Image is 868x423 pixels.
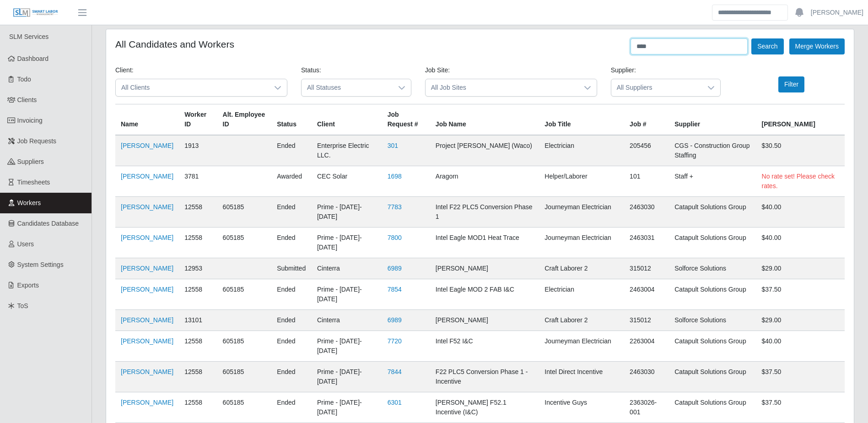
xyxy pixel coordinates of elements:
td: Journeyman Electrician [539,197,624,228]
td: Intel Eagle MOD1 Heat Trace [430,228,539,258]
th: Client [312,104,382,136]
td: Enterprise Electric LLC. [312,135,382,166]
td: Journeyman Electrician [539,331,624,362]
label: Status: [301,65,321,75]
span: All Statuses [302,79,393,96]
th: Job # [624,104,669,136]
td: $40.00 [756,228,845,258]
td: ended [271,331,312,362]
span: System Settings [17,261,64,268]
a: [PERSON_NAME] [121,399,173,406]
td: 205456 [624,135,669,166]
td: Journeyman Electrician [539,228,624,258]
td: $40.00 [756,331,845,362]
a: [PERSON_NAME] [121,142,173,149]
td: Solforce Solutions [669,310,756,331]
td: 3781 [179,166,217,197]
a: 7783 [388,203,402,211]
td: 2463030 [624,197,669,228]
td: $30.50 [756,135,845,166]
th: [PERSON_NAME] [756,104,845,136]
td: Craft Laborer 2 [539,310,624,331]
a: [PERSON_NAME] [121,368,173,375]
a: [PERSON_NAME] [121,286,173,293]
td: 605185 [217,197,272,228]
td: 315012 [624,310,669,331]
span: Job Requests [17,137,57,145]
td: Cinterra [312,258,382,279]
a: 7854 [388,286,402,293]
td: $37.50 [756,392,845,423]
td: Staff + [669,166,756,197]
td: Intel F52 I&C [430,331,539,362]
span: Suppliers [17,158,44,165]
td: Electrician [539,135,624,166]
label: Client: [115,65,134,75]
td: Catapult Solutions Group [669,279,756,310]
td: Intel Eagle MOD 2 FAB I&C [430,279,539,310]
td: 12558 [179,331,217,362]
td: Prime - [DATE]-[DATE] [312,197,382,228]
td: [PERSON_NAME] [430,258,539,279]
td: 12558 [179,279,217,310]
td: $37.50 [756,362,845,392]
td: ended [271,310,312,331]
a: [PERSON_NAME] [121,316,173,324]
td: 1913 [179,135,217,166]
td: ended [271,392,312,423]
td: 12953 [179,258,217,279]
th: Alt. Employee ID [217,104,272,136]
td: Incentive Guys [539,392,624,423]
td: 605185 [217,392,272,423]
td: 605185 [217,362,272,392]
span: Todo [17,76,31,83]
td: 605185 [217,228,272,258]
span: Dashboard [17,55,49,62]
td: submitted [271,258,312,279]
img: SLM Logo [13,8,59,18]
span: No rate set! Please check rates. [762,173,835,190]
td: $37.50 [756,279,845,310]
label: Supplier: [611,65,636,75]
a: 301 [388,142,398,149]
span: Users [17,240,34,248]
td: ended [271,135,312,166]
span: All Job Sites [426,79,578,96]
td: Catapult Solutions Group [669,392,756,423]
td: Prime - [DATE]-[DATE] [312,331,382,362]
td: ended [271,362,312,392]
td: Intel F22 PLC5 Conversion Phase 1 [430,197,539,228]
td: 101 [624,166,669,197]
td: [PERSON_NAME] [430,310,539,331]
td: 2463030 [624,362,669,392]
a: [PERSON_NAME] [811,8,863,17]
td: Catapult Solutions Group [669,228,756,258]
span: Clients [17,96,37,103]
td: ended [271,197,312,228]
td: 2463004 [624,279,669,310]
a: [PERSON_NAME] [121,203,173,211]
th: Name [115,104,179,136]
th: Status [271,104,312,136]
th: Job Name [430,104,539,136]
td: 12558 [179,197,217,228]
td: ended [271,228,312,258]
h4: All Candidates and Workers [115,38,234,50]
td: [PERSON_NAME] F52.1 Incentive (I&C) [430,392,539,423]
td: 12558 [179,362,217,392]
th: Job Title [539,104,624,136]
td: 2463031 [624,228,669,258]
label: Job Site: [425,65,450,75]
td: $29.00 [756,258,845,279]
td: Prime - [DATE]-[DATE] [312,392,382,423]
td: CEC Solar [312,166,382,197]
a: [PERSON_NAME] [121,173,173,180]
td: 315012 [624,258,669,279]
td: 605185 [217,331,272,362]
a: 7800 [388,234,402,241]
td: 605185 [217,279,272,310]
a: [PERSON_NAME] [121,265,173,272]
td: Catapult Solutions Group [669,362,756,392]
a: [PERSON_NAME] [121,337,173,345]
td: Solforce Solutions [669,258,756,279]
